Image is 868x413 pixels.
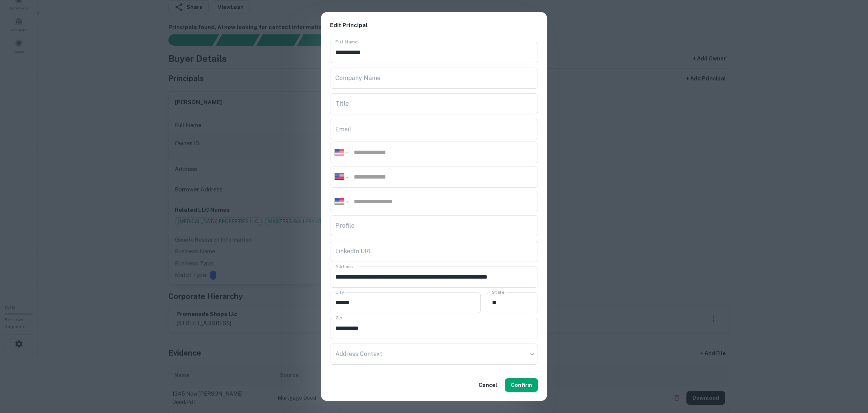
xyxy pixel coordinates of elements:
[830,353,868,389] iframe: Chat Widget
[335,39,358,45] label: Full Name
[492,289,504,295] label: State
[335,263,353,270] label: Address
[335,289,344,295] label: City
[335,314,342,321] label: Zip
[321,12,547,39] h2: Edit Principal
[475,378,500,392] button: Cancel
[330,344,538,365] div: ​
[505,378,538,392] button: Confirm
